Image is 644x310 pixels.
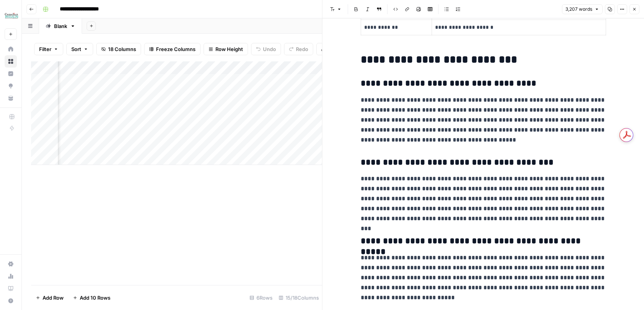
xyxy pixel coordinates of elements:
button: 18 Columns [96,43,141,55]
a: Insights [5,68,17,80]
button: Undo [251,43,281,55]
button: Redo [284,43,313,55]
span: Sort [71,45,81,53]
button: 3,207 words [562,4,603,14]
a: Browse [5,55,17,68]
div: 15/18 Columns [276,292,322,304]
div: Blank [54,22,67,30]
a: Blank [39,18,82,34]
button: Add Row [31,292,68,304]
span: Redo [296,45,308,53]
span: Filter [39,45,51,53]
div: 6 Rows [246,292,276,304]
a: Opportunities [5,80,17,92]
button: Add 10 Rows [68,292,115,304]
a: Settings [5,258,17,270]
button: Freeze Columns [144,43,200,55]
a: Usage [5,270,17,282]
button: Help + Support [5,295,17,307]
a: Your Data [5,92,17,104]
button: Sort [66,43,93,55]
button: Row Height [204,43,248,55]
span: 3,207 words [565,6,592,13]
span: 18 Columns [108,45,136,53]
a: Learning Hub [5,282,17,295]
span: Undo [263,45,276,53]
button: Filter [34,43,63,55]
img: BCI Logo [5,9,18,23]
a: Home [5,43,17,55]
button: Workspace: BCI [5,6,17,25]
span: Add 10 Rows [80,294,110,302]
span: Row Height [215,45,243,53]
span: Add Row [43,294,64,302]
span: Freeze Columns [156,45,195,53]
